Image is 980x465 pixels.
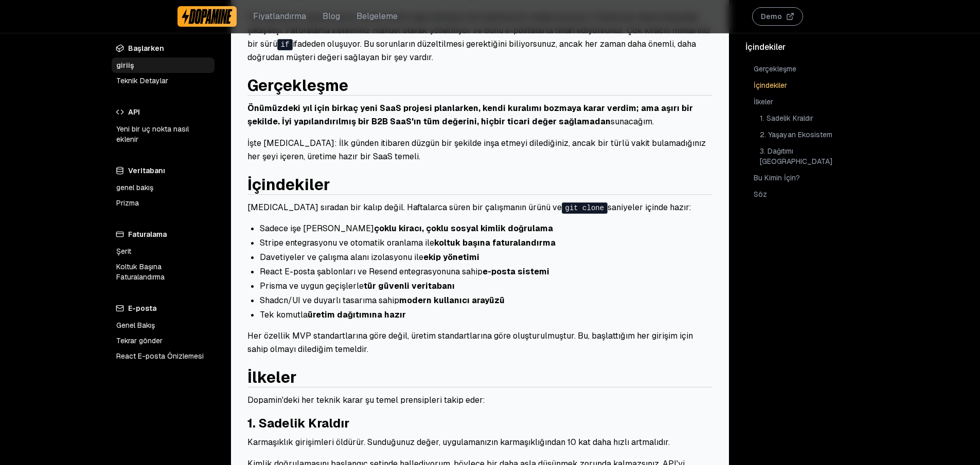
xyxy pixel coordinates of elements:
font: İçindekiler [754,81,787,90]
font: Tekrar gönder [116,336,163,345]
a: Söz [752,187,869,201]
a: İlkeler [752,95,869,109]
font: Karmaşıklık girişimleri öldürür. Sunduğunuz değer, uygulamanızın karmaşıklığından 10 kat daha hız... [247,437,670,448]
a: giriiş [112,58,215,73]
font: Genel Bakış [116,321,155,330]
a: İçindekiler [752,78,869,92]
a: React E-posta Önizlemesi [112,348,215,364]
a: Tekrar gönder [112,333,215,348]
code: if [277,39,293,50]
font: Shadcn/UI ve duyarlı tasarıma sahip [260,295,399,306]
a: Belgeleme [357,10,398,23]
font: Demo [761,12,782,21]
button: Demo [752,7,803,26]
font: 3. Dağıtımı [GEOGRAPHIC_DATA] [760,146,832,166]
a: genel bakış [112,180,215,195]
a: 2. Yaşayan Ekosistem [758,127,869,142]
font: Söz [754,190,767,199]
font: Gerçekleşme [754,64,796,73]
a: Fiyatlandırma [253,10,306,23]
a: Koltuk Başına Faturalandırma [112,259,215,285]
font: 1. Sadelik Kraldır [760,114,813,123]
font: giriiş [116,61,134,70]
font: üretim dağıtımına hazır [308,309,406,320]
font: Belgeleme [357,11,398,22]
font: tür güvenli veritabanı [364,281,455,291]
font: Veritabanı [128,166,165,175]
font: ekip yönetimi [423,252,479,263]
font: Fiyatlandırma [253,11,306,22]
a: İlkeler [247,367,297,387]
font: Koltuk Başına Faturalandırma [116,262,165,282]
font: ifadeden oluşuyor. Bu sorunların düzeltilmesi gerektiğini biliyorsunuz, ancak her zaman daha önem... [247,39,697,63]
font: koltuk başına faturalandırma [434,237,556,248]
font: Sadece işe [PERSON_NAME] [260,223,374,234]
font: Tek komutla [260,309,308,320]
font: React E-posta şablonları ve Resend entegrasyonuna sahip [260,266,483,277]
a: Genel Bakış [112,318,215,333]
font: Davetiyeler ve çalışma alanı izolasyonu ile [260,252,423,263]
font: Blog [323,11,340,22]
font: Stripe entegrasyonu ve otomatik oranlama ile [260,237,434,248]
a: Teknik Detaylar [112,73,215,88]
font: E-posta [128,304,156,313]
font: Başlarken [128,44,164,53]
a: 1. Sadelik Kraldır [247,415,349,431]
font: saniyeler içinde hazır: [608,202,691,213]
font: Şerit [116,247,131,256]
font: Teknik Detaylar [116,76,168,85]
a: Yeni bir uç nokta nasıl eklenir [112,121,215,147]
font: e-posta sistemi [483,266,549,277]
a: Gerçekleşme [752,62,869,76]
font: [MEDICAL_DATA] sıradan bir kalıp değil. Haftalarca süren bir çalışmanın ürünü ve [247,202,562,213]
font: Faturalama [128,230,167,239]
a: 1. Sadelik Kraldır [758,111,869,125]
font: Dopamin'deki her teknik karar şu temel prensipleri takip eder: [247,395,485,405]
font: Önümüzdeki yıl için birkaç yeni SaaS projesi planlarken, kendi kuralımı bozmaya karar verdim; ama... [247,103,693,127]
font: İşte [MEDICAL_DATA]: İlk günden itibaren düzgün bir şekilde inşa etmeyi dilediğiniz, ancak bir tü... [247,138,706,162]
font: İlkeler [754,97,773,106]
font: Prisma ve uygun geçişlerle [260,281,364,291]
font: İçindekiler [745,42,786,52]
a: Şerit [112,244,215,259]
font: çoklu kiracı, çoklu sosyal kimlik doğrulama [374,223,553,234]
font: API [128,107,140,117]
a: İçindekiler [247,175,330,195]
font: . [652,116,654,127]
font: Prizma [116,198,139,208]
a: Blog [323,10,340,23]
a: Bu Kimin İçin? [752,171,869,185]
img: Dopamin [182,8,233,25]
a: Prizma [112,195,215,211]
a: Dopamin [177,6,237,27]
a: 3. Dağıtımı [GEOGRAPHIC_DATA] [758,144,869,169]
font: React E-posta Önizlemesi [116,351,204,361]
font: Bu Kimin İçin? [754,173,800,182]
code: git clone [562,202,608,214]
font: Her özellik MVP standartlarına göre değil, üretim standartlarına göre oluşturulmuştur. Bu, başlat... [247,330,693,355]
font: Yeni bir uç nokta nasıl eklenir [116,124,189,144]
a: Gerçekleşme [247,76,348,96]
font: genel bakış [116,183,153,192]
font: 2. Yaşayan Ekosistem [760,130,832,139]
font: sunacağım [611,116,652,127]
font: modern kullanıcı arayüzü [399,295,505,306]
